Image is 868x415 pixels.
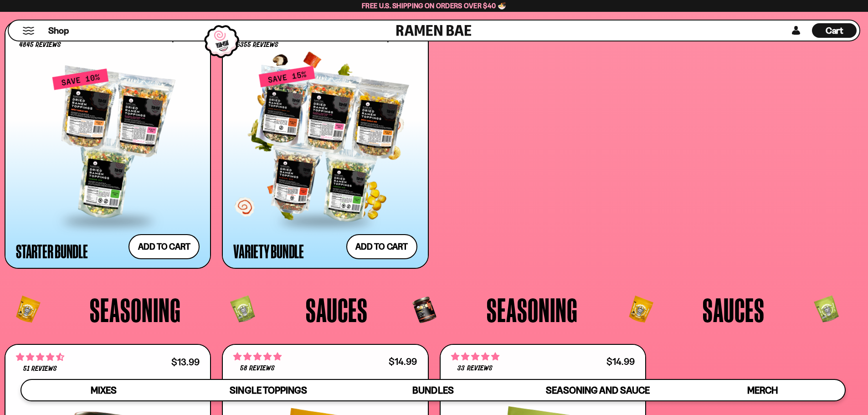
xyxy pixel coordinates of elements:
a: Bundles [351,380,515,400]
span: 4.83 stars [233,351,282,363]
span: Bundles [412,384,453,396]
div: Starter Bundle [16,243,88,259]
span: Free U.S. Shipping on Orders over $40 🍜 [362,1,506,10]
span: Cart [826,25,843,36]
button: Add to cart [346,234,417,259]
a: Shop [48,23,69,38]
div: $13.99 [171,358,200,366]
a: Merch [680,380,845,400]
a: 4.63 stars 6355 reviews $114.99 Variety Bundle Add to cart [222,20,428,269]
span: 4.71 stars [16,351,64,363]
div: Variety Bundle [233,243,304,259]
div: $14.99 [606,357,635,366]
span: Merch [747,384,778,396]
div: Cart [812,20,857,41]
a: Mixes [21,380,186,400]
button: Mobile Menu Trigger [22,27,35,35]
span: Sauces [306,293,368,327]
span: Seasoning [90,293,181,327]
a: 4.71 stars 4845 reviews $69.99 Starter Bundle Add to cart [5,20,211,269]
span: Seasoning and Sauce [546,384,649,396]
a: Single Toppings [186,380,350,400]
span: 58 reviews [240,365,275,372]
div: $14.99 [389,357,417,366]
button: Add to cart [128,234,200,259]
span: 51 reviews [23,365,57,373]
span: 33 reviews [457,365,492,372]
span: Seasoning [487,293,578,327]
span: 5.00 stars [451,351,499,363]
span: Sauces [703,293,765,327]
span: Mixes [91,384,117,396]
span: Shop [48,25,69,37]
a: Seasoning and Sauce [515,380,680,400]
span: Single Toppings [230,384,307,396]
